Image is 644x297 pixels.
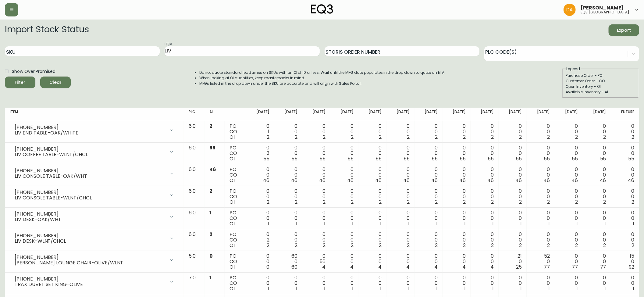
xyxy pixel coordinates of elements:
div: 0 0 [419,145,438,162]
th: PLC [184,108,205,121]
div: 0 0 [503,188,522,205]
span: 2 [519,242,522,249]
div: 0 0 [363,275,382,292]
span: 1 [209,209,211,216]
div: 0 0 [588,232,606,248]
div: 0 0 [503,275,522,292]
div: 0 0 [616,167,634,183]
div: 0 0 [447,188,466,205]
div: 0 0 [335,275,354,292]
div: 0 0 [447,275,466,292]
span: 1 [577,220,578,227]
span: 4 [490,263,494,270]
span: 0 [209,252,213,259]
span: 4 [322,263,326,270]
div: 60 0 [279,253,297,270]
th: [DATE] [583,108,611,121]
div: 0 0 [588,253,606,270]
div: 0 0 [335,188,354,205]
span: 46 [319,177,326,184]
div: [PHONE_NUMBER] [15,190,165,195]
span: 2 [491,199,494,206]
div: Available Inventory - AI [566,89,635,95]
div: TRAX DUVET SET KING-OLIVE [15,282,165,287]
div: 0 0 [307,275,326,292]
span: 2 [519,199,522,206]
span: 55 [375,155,382,162]
div: 0 0 [447,145,466,162]
div: [PHONE_NUMBER]LIV END TABLE-OAK/WHITE [10,123,179,137]
span: 2 [351,134,354,141]
div: 0 0 [503,123,522,140]
div: 0 0 [419,123,438,140]
span: 1 [268,220,269,227]
div: 0 0 [616,232,634,248]
span: 55 [572,155,578,162]
div: 0 0 [588,145,606,162]
div: 0 0 [560,188,578,205]
th: [DATE] [246,108,274,121]
div: 0 0 [475,167,494,183]
span: 4 [462,263,466,270]
span: 2 [463,134,466,141]
span: 77 [572,263,578,270]
div: LIV COFFEE TABLE-WLNT/CHCL [15,152,165,157]
th: AI [205,108,225,121]
span: 1 [209,274,211,281]
div: 0 0 [251,188,269,205]
span: 1 [296,220,297,227]
span: 2 [575,199,578,206]
div: 0 3 [251,145,269,162]
div: 0 0 [335,210,354,227]
div: 0 0 [391,210,410,227]
span: OI [229,199,235,206]
img: dd1a7e8db21a0ac8adbf82b84ca05374 [564,4,576,16]
div: 0 0 [532,188,550,205]
span: 55 [432,155,438,162]
div: 0 0 [363,210,382,227]
div: 0 0 [560,123,578,140]
div: 0 0 [475,275,494,292]
span: 77 [544,263,550,270]
span: 2 [267,134,269,141]
div: [PHONE_NUMBER] [15,146,165,152]
div: 0 0 [616,210,634,227]
div: 0 0 [251,210,269,227]
span: 46 [600,177,606,184]
span: 55 [347,155,354,162]
span: 55 [209,144,215,151]
span: 46 [431,177,438,184]
span: 2 [209,231,212,238]
div: 0 0 [307,167,326,183]
span: 2 [295,134,297,141]
div: 0 0 [532,232,550,248]
div: [PHONE_NUMBER] [15,276,165,282]
span: Show Over Promised [12,68,55,75]
span: 2 [323,199,326,206]
span: 1 [633,220,634,227]
span: 46 [544,177,550,184]
div: [PHONE_NUMBER] [15,211,165,217]
span: 2 [435,242,438,249]
span: 46 [263,177,269,184]
div: 0 1 [251,123,269,140]
div: 0 0 [503,232,522,248]
li: Do not quote standard lead times on SKUs with an OI of 10 or less. Wait until the MFG date popula... [199,70,446,75]
span: 55 [488,155,494,162]
span: 2 [463,199,466,206]
span: 55 [291,155,297,162]
th: [DATE] [555,108,583,121]
div: 0 0 [279,275,297,292]
div: 0 0 [307,232,326,248]
span: 2 [491,242,494,249]
div: 0 0 [363,232,382,248]
div: 0 0 [447,232,466,248]
td: 7.0 [184,273,205,294]
span: 4 [378,263,382,270]
div: 15 0 [616,253,634,270]
div: 0 0 [335,167,354,183]
span: 25 [516,263,522,270]
div: [PHONE_NUMBER][PERSON_NAME] LOUNGE CHAIR-OLIVE/WLNT [10,253,179,267]
span: 2 [407,242,410,249]
span: 46 [375,177,382,184]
